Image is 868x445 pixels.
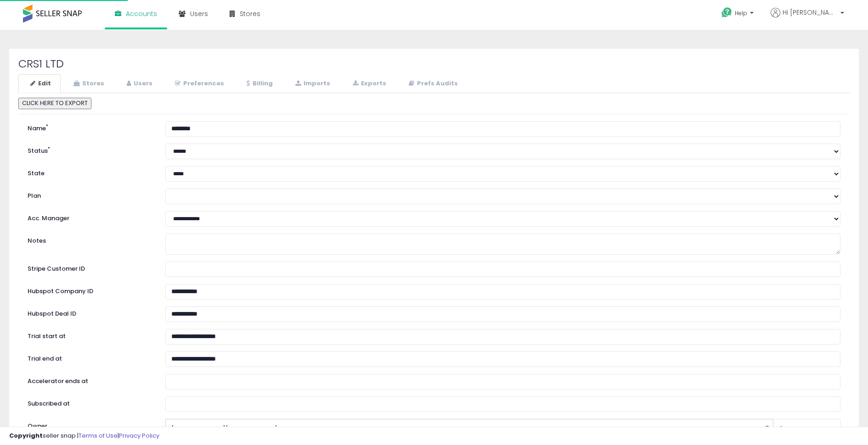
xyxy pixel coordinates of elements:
a: Stores [62,74,114,93]
a: Hi [PERSON_NAME] [771,8,844,28]
label: Hubspot Deal ID [21,306,158,318]
a: [PERSON_NAME] [779,426,834,432]
label: Notes [21,234,158,245]
a: Terms of Use [79,431,118,440]
span: Stores [240,9,260,18]
a: Prefs Audits [397,74,468,93]
span: Hi [PERSON_NAME] [783,8,838,17]
h2: CRS1 LTD [18,58,850,70]
label: Trial end at [21,351,158,363]
a: Preferences [163,74,234,93]
strong: Copyright [9,431,43,440]
a: Billing [235,74,282,93]
label: Stripe Customer ID [21,261,158,273]
button: CLICK HERE TO EXPORT [18,98,91,109]
a: Privacy Policy [119,431,159,440]
label: State [21,166,158,178]
label: Trial start at [21,329,158,341]
label: Name [21,121,158,133]
label: Hubspot Company ID [21,284,158,296]
label: Owner [28,422,47,431]
span: Users [190,9,208,18]
span: [EMAIL_ADDRESS][DOMAIN_NAME] [171,421,755,437]
label: Acc. Manager [21,211,158,223]
a: Imports [283,74,340,93]
a: Edit [18,74,61,93]
span: Help [735,9,747,17]
span: Accounts [126,9,157,18]
div: seller snap | | [9,432,159,440]
label: Accelerator ends at [21,374,158,386]
a: Exports [341,74,396,93]
label: Subscribed at [21,396,158,408]
label: Plan [21,189,158,200]
i: Get Help [721,7,733,18]
a: Users [115,74,162,93]
label: Status [21,144,158,156]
